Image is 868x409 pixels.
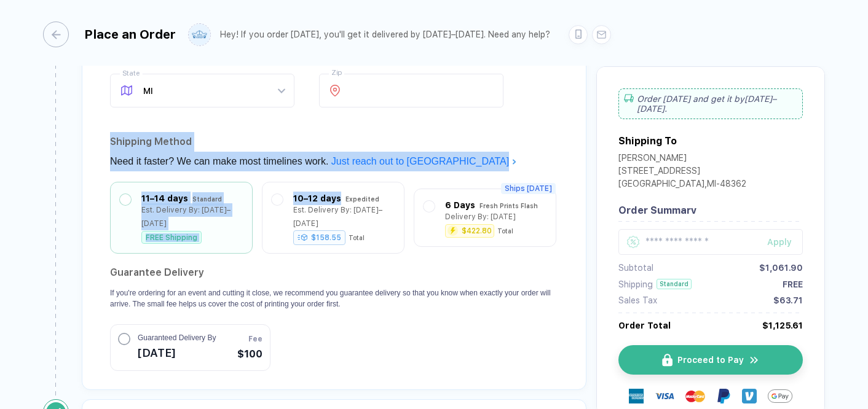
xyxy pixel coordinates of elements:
[138,343,216,363] span: [DATE]
[783,279,803,289] div: FREE
[189,24,210,45] img: user profile
[345,192,379,206] div: Expedited
[141,203,243,230] div: Est. Delivery By: [DATE]–[DATE]
[768,384,792,408] img: GPay
[84,27,176,42] div: Place an Order
[759,263,803,273] div: $1,061.90
[110,152,558,171] div: Need it faster? We can make most timelines work.
[479,199,538,212] div: Fresh Prints Flash
[293,192,341,205] div: 10–12 days
[618,166,746,179] div: [STREET_ADDRESS]
[618,263,653,273] div: Subtotal
[655,386,674,406] img: visa
[618,179,746,192] div: [GEOGRAPHIC_DATA] , MI - 48362
[445,198,475,212] div: 6 Days
[349,234,365,241] div: Total
[657,279,692,289] div: Standard
[138,332,216,343] span: Guaranteed Delivery By
[293,203,395,230] div: Est. Delivery By: [DATE]–[DATE]
[331,156,517,166] a: Just reach out to [GEOGRAPHIC_DATA]
[248,333,262,345] span: Fee
[220,29,550,40] div: Hey! If you order [DATE], you'll get it delivered by [DATE]–[DATE]. Need any help?
[618,153,746,166] div: [PERSON_NAME]
[618,88,803,119] div: Order [DATE] and get it by [DATE]–[DATE] .
[618,345,803,375] button: iconProceed to Payicon
[120,192,243,244] div: 11–14 days StandardEst. Delivery By: [DATE]–[DATE]FREE Shipping
[445,210,516,224] div: Delivery By: [DATE]
[192,192,222,206] div: Standard
[110,132,558,152] div: Shipping Method
[618,135,677,147] div: Shipping To
[110,324,270,371] button: Guaranteed Delivery By[DATE]Fee$100
[141,192,188,205] div: 11–14 days
[272,192,395,244] div: 10–12 days ExpeditedEst. Delivery By: [DATE]–[DATE]$158.55Total
[749,354,760,366] img: icon
[462,227,492,235] div: $422.80
[618,321,671,330] div: Order Total
[141,231,202,244] div: FREE Shipping
[618,295,657,305] div: Sales Tax
[773,295,803,305] div: $63.71
[501,183,556,194] span: Ships [DATE]
[762,321,803,330] div: $1,125.61
[143,74,285,107] span: MI
[662,354,673,367] img: icon
[618,279,653,289] div: Shipping
[293,230,345,245] div: $158.55
[742,389,757,403] img: Venmo
[110,287,558,310] p: If you're ordering for an event and cutting it close, we recommend you guarantee delivery so that...
[685,386,705,406] img: master-card
[767,237,803,247] div: Apply
[629,389,644,403] img: express
[497,227,513,235] div: Total
[716,389,731,403] img: Paypal
[677,355,744,365] span: Proceed to Pay
[110,263,558,282] h2: Guarantee Delivery
[618,204,803,216] div: Order Summary
[237,347,262,362] span: $100
[424,198,546,237] div: 6 Days Fresh Prints FlashDelivery By: [DATE]$422.80Total
[752,229,803,255] button: Apply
